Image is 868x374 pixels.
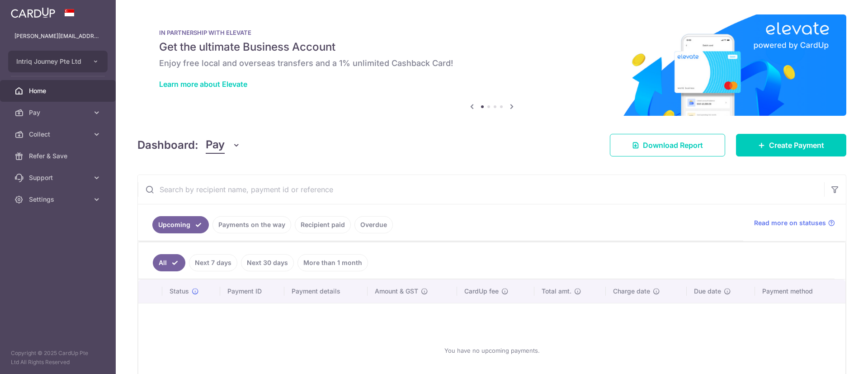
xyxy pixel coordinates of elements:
span: Total amt. [542,287,571,296]
a: Next 7 days [189,254,237,271]
span: Create Payment [769,140,824,151]
span: Collect [29,130,89,139]
a: Read more on statuses [754,218,835,227]
span: Settings [29,195,89,204]
span: Due date [694,287,721,296]
a: Learn more about Elevate [159,80,247,89]
a: All [153,254,185,271]
button: Pay [206,137,241,154]
img: Renovation banner [137,14,846,116]
img: CardUp [11,7,55,18]
th: Payment method [755,279,845,303]
h4: Dashboard: [137,137,198,153]
h6: Enjoy free local and overseas transfers and a 1% unlimited Cashback Card! [159,58,825,69]
p: IN PARTNERSHIP WITH ELEVATE [159,29,825,36]
a: Next 30 days [241,254,294,271]
span: Pay [206,137,225,154]
span: Pay [29,108,89,117]
span: Read more on statuses [754,218,826,227]
span: Amount & GST [375,287,418,296]
span: Support [29,173,89,182]
th: Payment ID [220,279,284,303]
a: Download Report [610,134,725,156]
span: Intriq Journey Pte Ltd [16,57,83,66]
input: Search by recipient name, payment id or reference [138,175,824,204]
span: CardUp fee [464,287,499,296]
a: Overdue [354,216,393,233]
span: Home [29,86,89,95]
a: Create Payment [736,134,846,156]
th: Payment details [284,279,368,303]
p: [PERSON_NAME][EMAIL_ADDRESS][DOMAIN_NAME] [14,32,101,41]
a: Upcoming [152,216,209,233]
span: Download Report [643,140,703,151]
span: Status [170,287,189,296]
h5: Get the ultimate Business Account [159,40,825,54]
a: Payments on the way [212,216,291,233]
button: Intriq Journey Pte Ltd [8,51,108,72]
a: Recipient paid [295,216,351,233]
span: Charge date [613,287,650,296]
span: Refer & Save [29,151,89,161]
a: More than 1 month [297,254,368,271]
